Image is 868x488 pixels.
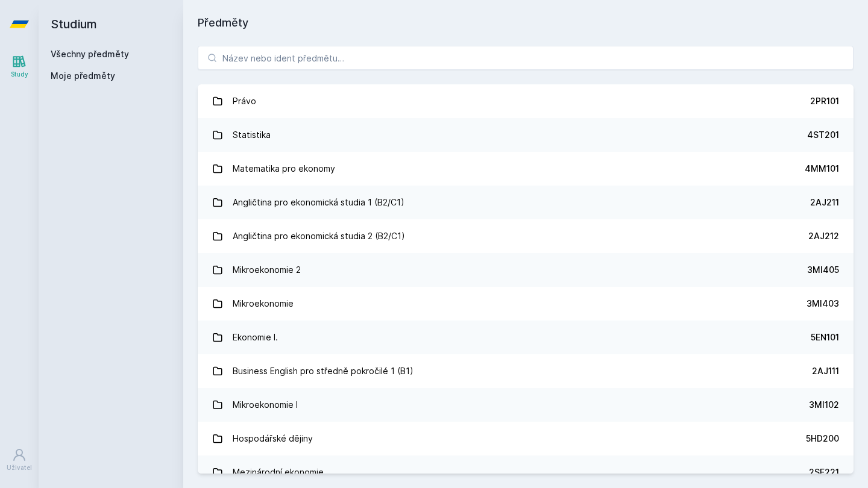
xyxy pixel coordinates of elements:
[198,186,854,219] a: Angličtina pro ekonomická studia 1 (B2/C1) 2AJ211
[2,48,36,85] a: Study
[233,157,335,181] div: Matematika pro ekonomy
[233,258,301,282] div: Mikroekonomie 2
[233,224,405,248] div: Angličtina pro ekonomická studia 2 (B2/C1)
[11,70,28,79] div: Study
[7,463,32,472] div: Uživatel
[810,95,839,107] div: 2PR101
[807,129,839,141] div: 4ST201
[809,399,839,411] div: 3MI102
[233,359,414,383] div: Business English pro středně pokročilé 1 (B1)
[233,393,298,417] div: Mikroekonomie I
[233,460,324,484] div: Mezinárodní ekonomie
[233,292,294,316] div: Mikroekonomie
[809,466,839,478] div: 2SE221
[198,253,854,287] a: Mikroekonomie 2 3MI405
[198,388,854,422] a: Mikroekonomie I 3MI102
[2,442,36,478] a: Uživatel
[198,118,854,152] a: Statistika 4ST201
[198,354,854,388] a: Business English pro středně pokročilé 1 (B1) 2AJ111
[51,49,129,59] a: Všechny předměty
[806,433,839,445] div: 5HD200
[198,46,854,70] input: Název nebo ident předmětu…
[812,365,839,377] div: 2AJ111
[808,230,839,242] div: 2AJ212
[198,219,854,253] a: Angličtina pro ekonomická studia 2 (B2/C1) 2AJ212
[233,427,313,451] div: Hospodářské dějiny
[805,163,839,175] div: 4MM101
[198,84,854,118] a: Právo 2PR101
[51,70,115,82] span: Moje předměty
[233,123,271,147] div: Statistika
[198,422,854,455] a: Hospodářské dějiny 5HD200
[198,14,854,31] h1: Předměty
[198,152,854,186] a: Matematika pro ekonomy 4MM101
[807,264,839,276] div: 3MI405
[807,298,839,310] div: 3MI403
[198,321,854,354] a: Ekonomie I. 5EN101
[233,190,404,214] div: Angličtina pro ekonomická studia 1 (B2/C1)
[198,287,854,321] a: Mikroekonomie 3MI403
[233,325,278,349] div: Ekonomie I.
[810,196,839,208] div: 2AJ211
[811,331,839,343] div: 5EN101
[233,89,256,113] div: Právo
